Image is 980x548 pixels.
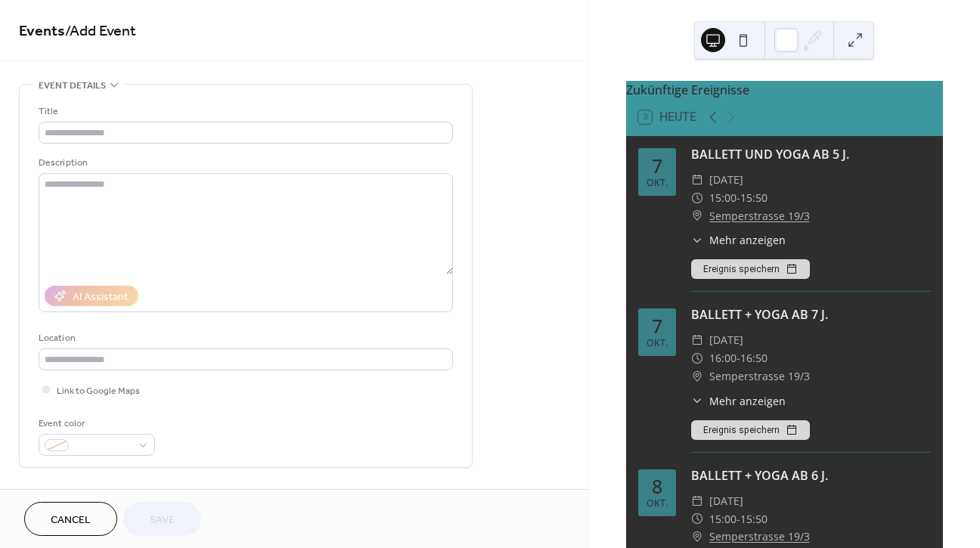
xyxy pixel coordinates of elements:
div: Location [39,330,450,346]
a: Semperstrasse 19/3 [709,528,810,546]
div: BALLETT UND YOGA AB 5 J. [691,145,931,163]
div: ​ [691,393,703,409]
span: 15:50 [740,189,768,207]
span: [DATE] [709,492,743,510]
a: Semperstrasse 19/3 [709,207,810,225]
div: ​ [691,492,703,510]
div: Okt. [647,339,668,348]
span: - [737,510,740,528]
span: [DATE] [709,171,743,189]
div: ​ [691,367,703,385]
span: 15:50 [740,510,768,528]
button: Ereignis speichern [691,259,810,279]
button: Ereignis speichern [691,420,810,440]
div: ​ [691,331,703,349]
span: Cancel [51,512,91,528]
span: 15:00 [709,189,737,207]
div: Zukünftige Ereignisse [626,81,943,99]
span: 16:50 [740,349,768,367]
span: 15:00 [709,510,737,528]
div: Description [39,155,450,171]
a: Events [19,17,65,46]
div: ​ [691,207,703,225]
div: ​ [691,232,703,248]
div: BALLETT + YOGA AB 7 J. [691,305,931,324]
div: Okt. [647,499,668,509]
span: Event details [39,78,106,94]
div: 8 [652,477,662,496]
span: Date and time [39,486,106,502]
button: Cancel [24,502,117,536]
div: BALLETT + YOGA AB 6 J. [691,466,931,485]
div: 7 [652,156,662,175]
div: Event color [39,416,152,432]
span: - [737,349,740,367]
div: 7 [652,317,662,336]
span: Mehr anzeigen [709,393,786,409]
div: Okt. [647,178,668,188]
span: Semperstrasse 19/3 [709,367,810,385]
button: ​Mehr anzeigen [691,393,786,409]
div: ​ [691,189,703,207]
div: ​ [691,171,703,189]
span: [DATE] [709,331,743,349]
span: / Add Event [65,17,136,46]
button: ​Mehr anzeigen [691,232,786,248]
span: 16:00 [709,349,737,367]
span: Link to Google Maps [57,383,140,399]
div: ​ [691,510,703,528]
div: ​ [691,349,703,367]
span: - [737,189,740,207]
div: ​ [691,528,703,546]
span: Mehr anzeigen [709,232,786,248]
div: Title [39,104,450,119]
